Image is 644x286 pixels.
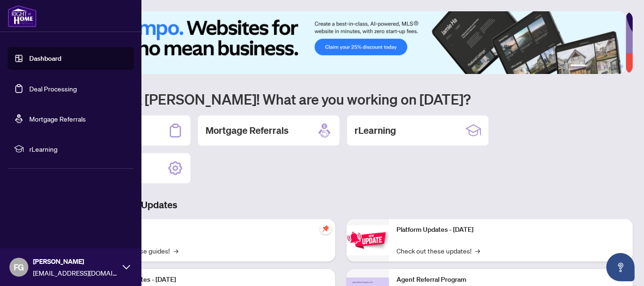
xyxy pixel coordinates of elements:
p: Platform Updates - [DATE] [99,275,328,285]
img: Platform Updates - June 23, 2025 [347,225,389,255]
img: Slide 0 [49,11,626,74]
button: 3 [597,65,601,68]
a: Mortgage Referrals [29,114,86,123]
span: [PERSON_NAME] [33,256,118,267]
a: Check out these updates!→ [396,245,480,256]
button: 2 [589,65,593,68]
a: Dashboard [29,54,61,63]
span: → [475,245,480,256]
button: 1 [570,65,586,68]
button: 4 [604,65,608,68]
span: rLearning [29,144,127,154]
span: [EMAIL_ADDRESS][DOMAIN_NAME] [33,268,118,278]
button: 5 [612,65,616,68]
h2: Mortgage Referrals [206,124,289,137]
button: 6 [619,65,623,68]
button: Open asap [606,253,635,281]
span: → [173,245,178,256]
p: Self-Help [99,225,328,235]
span: pushpin [320,223,331,234]
h2: rLearning [355,124,396,137]
img: logo [8,5,37,27]
a: Deal Processing [29,84,77,93]
h3: Brokerage & Industry Updates [49,198,633,212]
span: FG [14,261,24,274]
h1: Welcome back [PERSON_NAME]! What are you working on [DATE]? [49,90,633,108]
p: Agent Referral Program [396,275,625,285]
p: Platform Updates - [DATE] [396,225,625,235]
